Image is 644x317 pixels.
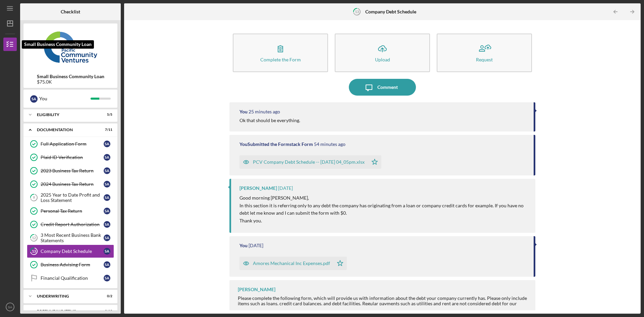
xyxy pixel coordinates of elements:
[37,294,96,298] div: Underwriting
[104,194,110,201] div: S A
[104,234,110,241] div: S A
[100,113,112,117] div: 5 / 5
[238,296,529,312] div: Please complete the following form, which will provide us with information about the debt your co...
[41,168,104,173] div: 2023 Business Tax Return
[239,202,529,217] p: In this section it is referring only to any debt the company has originating from a loan or compa...
[27,271,114,285] a: Financial QualificationSA
[233,34,328,72] button: Complete the Form
[27,151,114,164] a: Plaid ID VerificationSA
[239,243,248,248] div: You
[23,27,117,67] img: Product logo
[27,218,114,231] a: Credit Report AuthorizationSA
[27,258,114,271] a: Business Advising FormSA
[41,232,104,243] div: 3 Most Recent Business Bank Statements
[278,186,293,191] time: 2025-09-09 16:56
[238,287,275,292] div: [PERSON_NAME]
[37,74,104,79] b: Small Business Community Loan
[253,261,330,266] div: Amores Mechanical Inc Expenses.pdf
[37,128,96,132] div: Documentation
[61,9,80,14] b: Checklist
[27,231,114,245] a: 123 Most Recent Business Bank StatementsSA
[239,142,313,147] div: You Submitted the Formstack Form
[355,9,359,14] tspan: 13
[37,309,96,313] div: Prefunding Items
[41,192,104,203] div: 2025 Year to Date Profit and Loss Statement
[27,177,114,191] a: 2024 Business Tax ReturnSA
[375,57,390,62] div: Upload
[27,245,114,258] a: 13Company Debt ScheduleSA
[349,79,416,96] button: Comment
[104,208,110,214] div: S A
[41,275,104,281] div: Financial Qualification
[41,208,104,214] div: Personal Tax Return
[27,137,114,151] a: Full Application FormSA
[41,181,104,187] div: 2024 Business Tax Return
[239,155,381,169] button: PCV Company Debt Schedule -- [DATE] 04_05pm.xlsx
[104,154,110,161] div: S A
[249,109,280,114] time: 2025-09-10 20:34
[41,262,104,267] div: Business Advising Form
[41,222,104,227] div: Credit Report Authorization
[104,221,110,228] div: S A
[239,109,248,114] div: You
[41,155,104,160] div: Plaid ID Verification
[104,167,110,174] div: S A
[437,34,532,72] button: Request
[104,275,110,281] div: S A
[33,196,35,200] tspan: 9
[335,34,430,72] button: Upload
[32,249,36,254] tspan: 13
[365,9,416,14] b: Company Debt Schedule
[239,217,529,224] p: Thank you.
[41,249,104,254] div: Company Debt Schedule
[39,93,91,104] div: You
[100,294,112,298] div: 0 / 2
[37,79,104,85] div: $75.0K
[27,191,114,204] a: 92025 Year to Date Profit and Loss StatementSA
[476,57,493,62] div: Request
[8,305,12,309] text: SA
[104,248,110,255] div: S A
[239,257,347,270] button: Amores Mechanical Inc Expenses.pdf
[104,141,110,147] div: S A
[27,164,114,177] a: 2023 Business Tax ReturnSA
[37,113,96,117] div: Eligibility
[249,243,263,248] time: 2025-09-09 01:02
[100,128,112,132] div: 7 / 11
[27,204,114,218] a: Personal Tax ReturnSA
[314,142,345,147] time: 2025-09-10 20:05
[239,118,300,123] div: Ok that should be everything.
[253,159,365,165] div: PCV Company Debt Schedule -- [DATE] 04_05pm.xlsx
[100,309,112,313] div: 0 / 10
[104,261,110,268] div: S A
[377,79,398,96] div: Comment
[104,181,110,188] div: S A
[3,300,17,314] button: SA
[239,194,529,202] p: Good morning [PERSON_NAME],
[260,57,301,62] div: Complete the Form
[30,95,38,103] div: S A
[32,236,36,240] tspan: 12
[41,141,104,147] div: Full Application Form
[239,186,277,191] div: [PERSON_NAME]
